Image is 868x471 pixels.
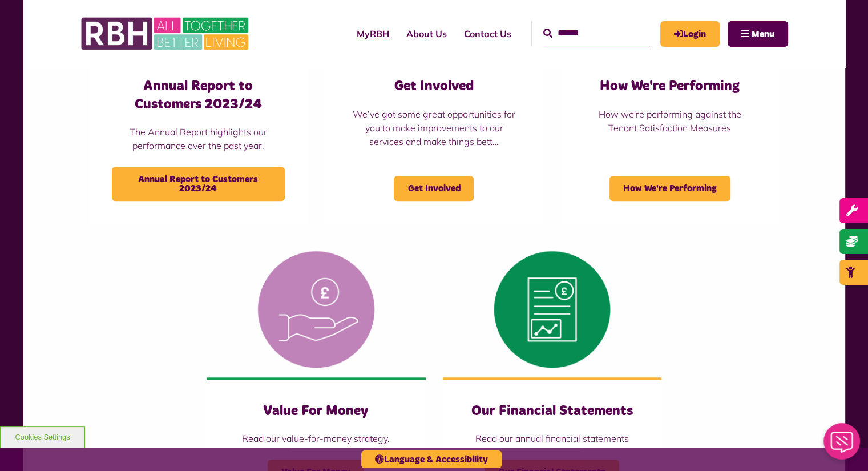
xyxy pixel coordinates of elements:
p: We’ve got some great opportunities for you to make improvements to our services and make things b... [348,107,520,148]
input: Search [543,21,649,46]
h3: Our Financial Statements [466,402,639,420]
span: Annual Report to Customers 2023/24 [112,167,285,201]
h3: Get Involved [348,78,520,95]
p: Read our value-for-money strategy. [229,432,402,445]
a: About Us [398,18,455,49]
p: How we're performing against the Tenant Satisfaction Measures [583,107,756,135]
button: Language & Accessibility [361,450,502,468]
a: MyRBH [348,18,398,49]
a: MyRBH [660,21,720,47]
h3: How We're Performing [583,78,756,95]
a: Contact Us [455,18,520,49]
h3: Annual Report to Customers 2023/24 [112,78,285,113]
span: Get Involved [394,176,474,201]
img: Financial Statement [443,241,661,378]
span: Menu [752,30,774,39]
p: The Annual Report highlights our performance over the past year. [112,125,285,152]
img: RBH [80,11,252,56]
button: Navigation [728,21,788,47]
img: Value For Money [207,241,425,378]
h3: Value For Money [229,402,402,420]
p: Read our annual financial statements [466,432,639,445]
span: How We're Performing [609,176,730,201]
iframe: Netcall Web Assistant for live chat [817,420,868,471]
